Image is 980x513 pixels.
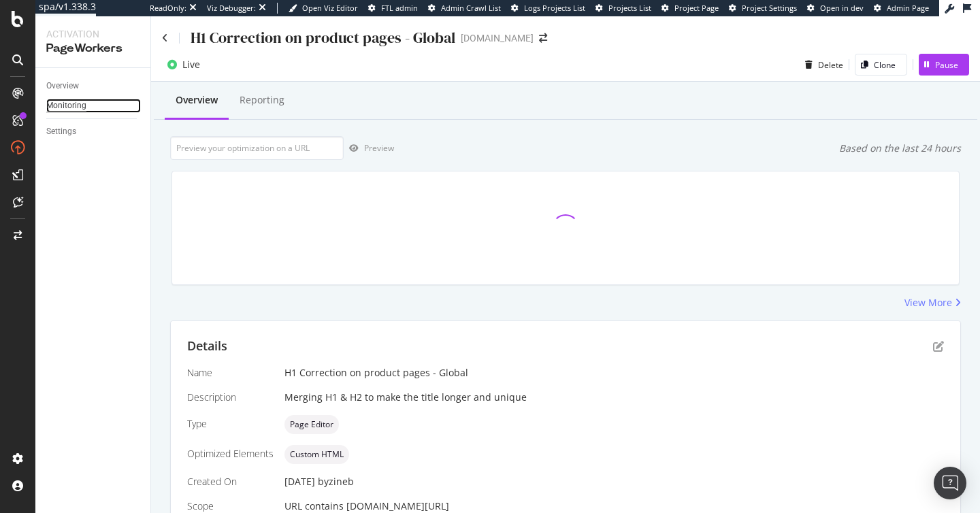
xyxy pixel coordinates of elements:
[284,391,944,404] div: Merging H1 & H2 to make the title longer and unique
[290,450,344,459] span: Custom HTML
[368,3,418,14] a: FTL admin
[240,93,284,107] div: Reporting
[284,445,349,464] div: neutral label
[46,41,140,56] div: PageWorkers
[170,136,344,160] input: Preview your optimization on a URL
[46,125,141,139] a: Settings
[46,125,76,139] div: Settings
[191,27,455,48] div: H1 Correction on product pages - Global
[461,31,534,45] div: [DOMAIN_NAME]
[934,467,966,499] div: Open Intercom Messenger
[187,366,274,380] div: Name
[539,33,547,43] div: arrow-right-arrow-left
[919,54,969,76] button: Pause
[207,3,256,14] div: Viz Debugger:
[595,3,651,14] a: Projects List
[608,3,651,13] span: Projects List
[441,3,501,13] span: Admin Crawl List
[289,3,358,14] a: Open Viz Editor
[524,3,585,13] span: Logs Projects List
[162,33,168,43] a: Click to go back
[839,142,961,155] div: Based on the last 24 hours
[302,3,358,13] span: Open Viz Editor
[855,54,907,76] button: Clone
[284,366,944,380] div: H1 Correction on product pages - Global
[904,296,952,310] div: View More
[818,59,843,71] div: Delete
[46,79,79,93] div: Overview
[187,417,274,431] div: Type
[187,447,274,461] div: Optimized Elements
[344,137,394,159] button: Preview
[661,3,719,14] a: Project Page
[187,391,274,404] div: Description
[874,59,896,71] div: Clone
[874,3,929,14] a: Admin Page
[904,296,961,310] a: View More
[511,3,585,14] a: Logs Projects List
[46,99,86,113] div: Monitoring
[807,3,864,14] a: Open in dev
[364,142,394,154] div: Preview
[187,337,227,355] div: Details
[820,3,864,13] span: Open in dev
[887,3,929,13] span: Admin Page
[187,499,274,513] div: Scope
[318,475,354,489] div: by zineb
[46,27,140,41] div: Activation
[381,3,418,13] span: FTL admin
[674,3,719,13] span: Project Page
[800,54,843,76] button: Delete
[729,3,797,14] a: Project Settings
[182,58,200,71] div: Live
[284,415,339,434] div: neutral label
[46,99,141,113] a: Monitoring
[933,341,944,352] div: pen-to-square
[150,3,186,14] div: ReadOnly:
[284,499,449,512] span: URL contains [DOMAIN_NAME][URL]
[284,475,944,489] div: [DATE]
[935,59,958,71] div: Pause
[742,3,797,13] span: Project Settings
[290,420,333,429] span: Page Editor
[176,93,218,107] div: Overview
[428,3,501,14] a: Admin Crawl List
[46,79,141,93] a: Overview
[187,475,274,489] div: Created On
